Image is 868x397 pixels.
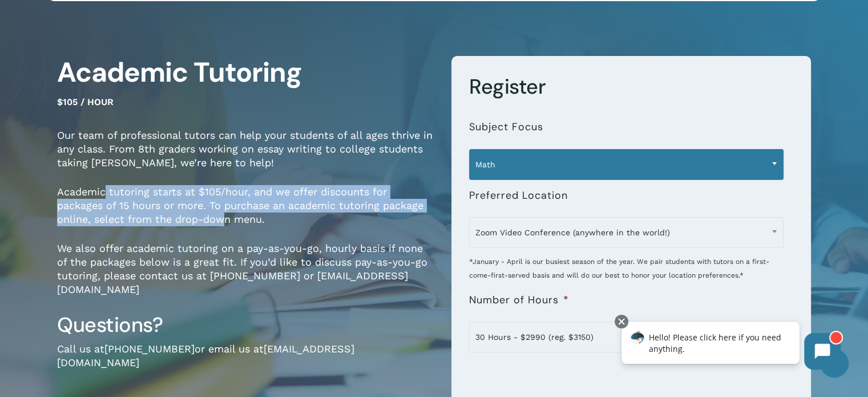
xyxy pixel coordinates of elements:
[469,217,784,248] span: Zoom Video Conference (anywhere in the world!)
[469,149,784,180] span: Math
[469,246,784,282] div: *January - April is our busiest season of the year. We pair students with tutors on a first-come-...
[57,242,434,312] p: We also offer academic tutoring on a pay-as-you-go, hourly basis if none of the packages below is...
[57,185,434,242] p: Academic tutoring starts at $105/hour, and we offer discounts for packages of 15 hours or more. T...
[469,189,568,202] label: Preferred Location
[609,312,852,381] iframe: Chatbot
[469,121,543,134] label: Subject Focus
[469,322,784,352] span: 30 Hours - $2990 (reg. $3150)
[470,325,783,349] span: 30 Hours - $2990 (reg. $3150)
[57,342,434,385] p: Call us at or email us at
[469,74,793,100] h3: Register
[470,153,783,177] span: Math
[470,220,783,244] span: Zoom Video Conference (anywhere in the world!)
[57,343,354,368] a: [EMAIL_ADDRESS][DOMAIN_NAME]
[57,312,434,338] h3: Questions?
[57,56,434,89] h1: Academic Tutoring
[104,343,195,355] a: [PHONE_NUMBER]
[57,97,114,107] span: $105 / hour
[57,129,434,185] p: Our team of professional tutors can help your students of all ages thrive in any class. From 8th ...
[469,294,569,307] label: Number of Hours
